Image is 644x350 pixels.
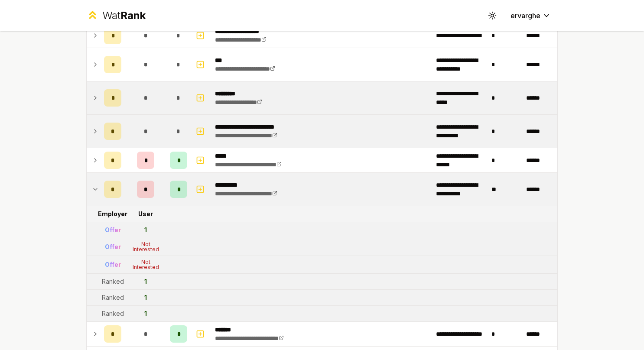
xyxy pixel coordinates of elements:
td: User [125,206,166,222]
span: ervarghe [511,10,540,21]
div: Ranked [102,277,124,286]
td: Employer [101,206,125,222]
div: 1 [144,277,147,286]
div: Wat [102,9,146,23]
div: Not Interested [128,259,163,270]
button: ervarghe [504,8,558,23]
div: Ranked [102,309,124,318]
div: 1 [144,293,147,302]
div: Offer [105,226,121,234]
div: Ranked [102,293,124,302]
div: Not Interested [128,242,163,252]
div: 1 [144,226,147,234]
a: WatRank [86,9,146,23]
span: Rank [120,9,146,22]
div: Offer [105,243,121,251]
div: 1 [144,309,147,318]
div: Offer [105,260,121,269]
